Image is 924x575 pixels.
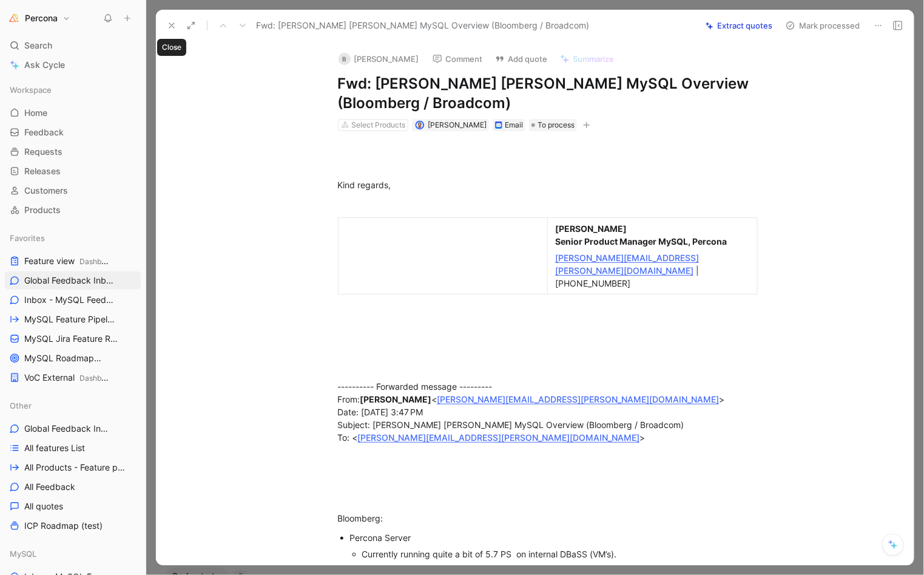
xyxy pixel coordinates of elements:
a: [PERSON_NAME][EMAIL_ADDRESS][PERSON_NAME][DOMAIN_NAME] [437,394,720,404]
button: Summarize [555,50,620,67]
a: MySQL Jira Feature Requests [5,330,141,348]
span: All features List [24,442,85,454]
div: Search [5,36,141,55]
a: MySQL RoadmapMySQL [5,349,141,367]
h1: Percona [25,13,58,24]
button: Extract quotes [700,17,778,34]
span: MySQL Feature Pipeline [24,313,116,326]
span: Global Feedback Inbox [24,274,115,287]
div: Select Products [351,119,405,131]
a: Ask Cycle [5,56,141,74]
a: All Feedback [5,478,141,496]
span: Search [24,38,52,53]
span: MySQL [10,548,36,560]
span: [PERSON_NAME] [428,120,487,129]
a: Inbox - MySQL Feedback [5,291,141,309]
div: OtherGlobal Feedback InboxAll features ListAll Products - Feature pipelineAll FeedbackAll quotesI... [5,396,141,535]
span: All quotes [24,500,63,512]
a: Feature viewDashboards [5,252,141,270]
a: All quotes [5,497,141,515]
button: Mark processed [780,17,865,34]
a: Feedback [5,123,141,141]
a: Products [5,201,141,219]
span: Customers [24,185,68,197]
a: VoC ExternalDashboards [5,369,141,387]
div: Email [505,119,523,131]
div: Favorites [5,229,141,247]
div: Close [157,39,186,56]
span: [PERSON_NAME] [555,223,627,234]
button: B[PERSON_NAME] [333,50,425,68]
div: ---------- Forwarded message --------- From: < > Date: [DATE] 3:47 PM Subject: [PERSON_NAME] [PER... [338,380,758,457]
strong: [PERSON_NAME] [360,394,432,404]
a: Global Feedback Inbox [5,271,141,290]
h1: Fwd: [PERSON_NAME] [PERSON_NAME] MySQL Overview (Bloomberg / Broadcom) [338,74,758,113]
a: MySQL Feature Pipeline [5,310,141,328]
span: Products [24,204,61,216]
span: Fwd: [PERSON_NAME] [PERSON_NAME] MySQL Overview (Bloomberg / Broadcom) [256,18,589,33]
span: ICP Roadmap (test) [24,520,103,532]
span: MySQL Jira Feature Requests [24,333,119,345]
a: Home [5,104,141,122]
a: [PERSON_NAME][EMAIL_ADDRESS][PERSON_NAME][DOMAIN_NAME] [555,253,699,276]
div: Workspace [5,81,141,99]
button: Add quote [490,50,553,67]
span: Percona Server [350,532,411,543]
a: ICP Roadmap (test) [5,517,141,535]
span: Summarize [573,53,615,64]
span: Requests [24,146,62,158]
img: Percona [8,12,20,24]
button: PerconaPercona [5,10,73,27]
a: Releases [5,162,141,180]
div: Kind regards, [338,179,758,191]
span: Global Feedback Inbox [24,423,110,435]
span: Dashboards [79,373,120,383]
span: Dashboards [79,257,120,266]
button: Comment [427,50,488,67]
span: Bloomberg: [338,513,383,523]
span: Feature view [24,255,112,268]
span: VoC External [24,372,112,384]
span: All Feedback [24,481,75,493]
a: [PERSON_NAME][EMAIL_ADDRESS][PERSON_NAME][DOMAIN_NAME] [358,432,640,443]
span: MySQL Roadmap [24,352,112,365]
img: avatar [417,122,423,129]
div: Currently running quite a bit of 5.7 PS on internal DBaSS (VM’s). [362,548,758,560]
a: Customers [5,182,141,200]
a: Global Feedback Inbox [5,420,141,438]
div: MySQL [5,545,141,563]
span: Workspace [10,84,52,96]
span: Ask Cycle [24,58,65,72]
span: MySQL [99,354,124,363]
span: Other [10,400,32,412]
div: To process [529,119,577,131]
span: Senior Product Manager MySQL, Percona [555,236,727,247]
a: All features List [5,439,141,457]
span: Favorites [10,232,45,244]
span: Home [24,107,47,119]
a: All Products - Feature pipeline [5,458,141,477]
span: Feedback [24,126,64,138]
span: Releases [24,165,61,177]
span: All Products - Feature pipeline [24,461,126,474]
span: Inbox - MySQL Feedback [24,294,117,307]
span: To process [538,119,575,131]
div: B [339,53,351,65]
a: Requests [5,143,141,161]
div: Other [5,396,141,415]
